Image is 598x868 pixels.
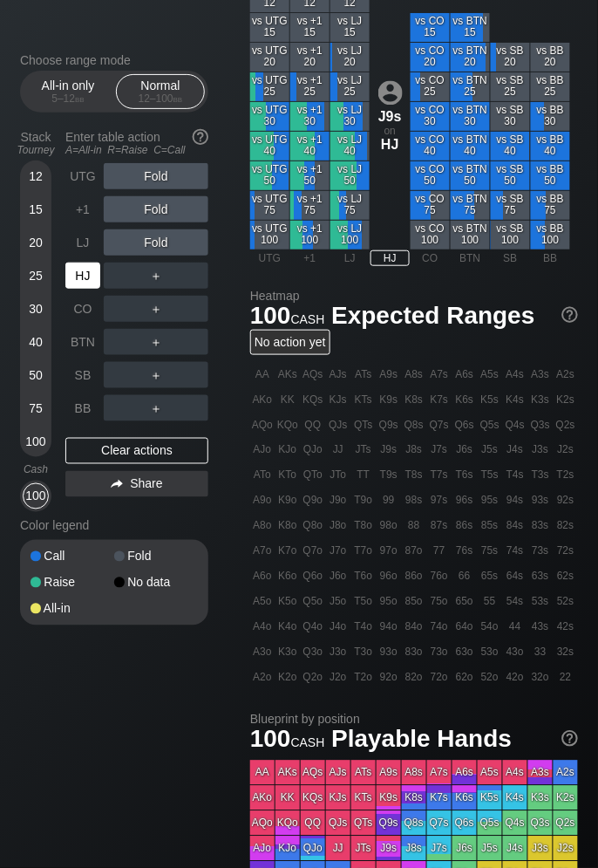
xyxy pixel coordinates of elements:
[250,362,275,386] div: AA
[478,387,502,412] div: K5s
[330,250,370,266] div: LJ
[411,72,450,101] div: vs CO 25
[377,362,401,386] div: A9s
[250,330,330,355] div: No action yet
[330,132,370,161] div: vs LJ 40
[451,132,490,161] div: vs BTN 40
[452,489,477,513] div: 96s
[250,615,275,639] div: A4o
[451,13,490,42] div: vs BTN 15
[301,362,325,386] div: AQs
[250,725,578,754] h1: Playable Hands
[452,564,477,589] div: 66
[290,161,330,190] div: vs +1 50
[250,640,275,665] div: A3o
[275,463,300,488] div: KTo
[528,590,553,614] div: 53s
[452,640,477,665] div: 63o
[65,196,100,222] div: +1
[503,362,527,386] div: A4s
[301,640,325,665] div: Q3o
[290,13,330,42] div: vs +1 15
[65,144,208,156] div: A=All-in R=Raise C=Call
[427,387,452,412] div: K7s
[528,387,553,412] div: K3s
[452,590,477,614] div: 65o
[378,80,403,105] img: icon-avatar.b40e07d9.svg
[13,144,58,156] div: Tourney
[427,615,452,639] div: 74o
[402,514,426,538] div: 88
[491,221,530,249] div: vs SB 100
[491,102,530,131] div: vs SB 30
[427,590,452,614] div: 75o
[275,761,300,785] div: AKs
[330,13,370,42] div: vs LJ 15
[65,471,208,497] div: Share
[104,395,208,421] div: ＋
[31,603,114,615] div: All-in
[301,413,325,437] div: QQ
[13,464,58,476] div: Cash
[402,362,426,386] div: A8s
[20,512,208,540] div: Color legend
[503,666,527,690] div: 42o
[124,92,197,105] div: 12 – 100
[250,539,275,564] div: A7o
[250,463,275,488] div: ATo
[452,438,477,462] div: J6s
[377,413,401,437] div: Q9s
[326,666,350,690] div: J2o
[250,289,578,303] h2: Heatmap
[75,92,85,105] span: bb
[291,308,325,327] span: cash
[411,221,450,249] div: vs CO 100
[275,438,300,462] div: KJo
[528,564,553,589] div: 63s
[23,229,49,256] div: 20
[377,539,401,564] div: 97o
[290,191,330,220] div: vs +1 75
[554,387,578,412] div: K2s
[351,564,376,589] div: T6o
[531,221,570,249] div: vs BB 100
[250,564,275,589] div: A6o
[351,489,376,513] div: T9o
[23,329,49,355] div: 40
[65,123,208,163] div: Enter table action
[301,615,325,639] div: Q4o
[531,72,570,101] div: vs BB 25
[402,539,426,564] div: 87o
[478,463,502,488] div: T5s
[290,250,330,266] div: +1
[452,362,477,386] div: A6s
[554,640,578,665] div: 32s
[377,640,401,665] div: 93o
[250,191,289,220] div: vs UTG 75
[290,43,330,72] div: vs +1 20
[250,387,275,412] div: AKo
[250,489,275,513] div: A9o
[275,514,300,538] div: K8o
[120,75,200,108] div: Normal
[250,102,289,131] div: vs UTG 30
[20,53,208,67] h2: Choose range mode
[452,615,477,639] div: 64o
[250,301,578,330] h1: Expected Ranges
[301,564,325,589] div: Q6o
[503,564,527,589] div: 64s
[351,666,376,690] div: T2o
[65,229,100,256] div: LJ
[427,463,452,488] div: T7s
[104,163,208,189] div: Fold
[351,539,376,564] div: T7o
[452,539,477,564] div: 76s
[326,413,350,437] div: QJs
[377,463,401,488] div: T9s
[326,564,350,589] div: J6o
[275,666,300,690] div: K2o
[173,92,183,105] span: bb
[531,102,570,131] div: vs BB 30
[528,615,553,639] div: 43s
[503,590,527,614] div: 54s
